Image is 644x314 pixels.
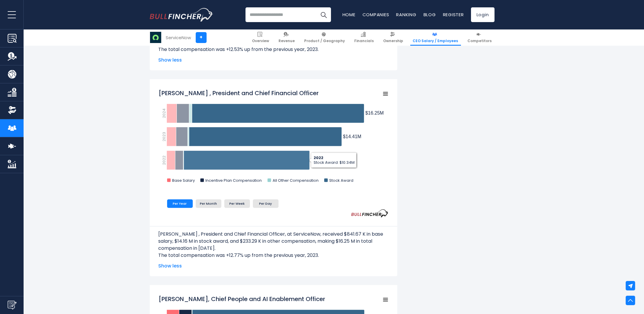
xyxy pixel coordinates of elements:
img: NOW logo [150,32,161,43]
tspan: $16.25M [365,110,383,115]
svg: Gina Mastantuono , President and Chief Financial Officer [159,86,388,189]
button: Search [316,7,331,22]
a: Register [443,11,464,18]
tspan: $14.41M [343,134,361,139]
text: Base Salary [172,178,195,183]
text: Incentive Plan Compensation [205,178,261,183]
span: Product / Geography [304,39,345,43]
span: Ownership [383,39,403,43]
a: Overview [250,29,272,46]
a: Ownership [381,29,406,46]
text: 2023 [161,132,167,141]
a: Home [342,11,355,18]
a: + [196,32,207,43]
li: Per Year [167,199,193,208]
a: CEO Salary / Employees [410,29,461,46]
a: Competitors [465,29,495,46]
p: The total compensation was +12.77% up from the previous year, 2023. [159,252,388,259]
a: Login [471,7,495,22]
tspan: [PERSON_NAME] , President and Chief Financial Officer [159,89,319,97]
li: Per Week [224,199,250,208]
img: Bullfincher logo [150,8,213,22]
text: 2022 [161,156,167,165]
tspan: $11.75M [310,158,329,163]
text: All Other Compensation [272,178,318,183]
span: Overview [252,39,269,43]
a: Revenue [276,29,298,46]
span: CEO Salary / Employees [413,39,458,43]
span: Show less [159,57,388,64]
li: Per Day [253,199,279,208]
img: Ownership [8,106,17,115]
text: 2024 [161,109,167,118]
span: Competitors [468,39,492,43]
p: The total compensation was +12.53% up from the previous year, 2023. [159,46,388,53]
a: Product / Geography [302,29,348,46]
a: Financials [352,29,377,46]
a: Ranking [396,11,416,18]
p: [PERSON_NAME] , President and Chief Financial Officer, at ServiceNow, received $841.67 K in base ... [159,231,388,252]
span: Show less [159,262,388,270]
div: ServiceNow [166,34,191,41]
span: Financials [355,39,374,43]
a: Companies [363,11,389,18]
a: Blog [424,11,436,18]
a: Go to homepage [150,8,213,22]
li: Per Month [196,199,221,208]
tspan: [PERSON_NAME], Chief People and AI Enablement Officer [159,295,325,303]
text: Stock Award [329,178,353,183]
span: Revenue [279,39,295,43]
